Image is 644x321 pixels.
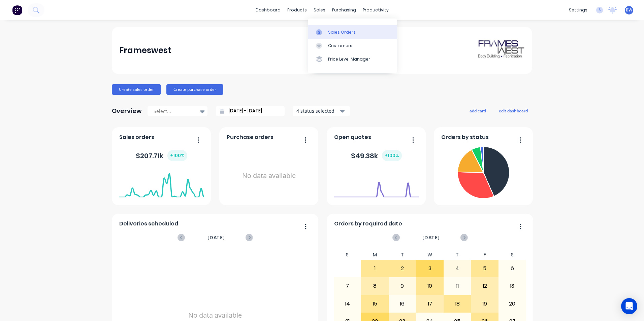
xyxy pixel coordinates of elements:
[471,278,498,294] div: 12
[444,250,471,260] div: T
[227,133,273,141] span: Purchase orders
[12,5,22,15] img: Factory
[621,298,637,314] div: Open Intercom Messenger
[416,250,444,260] div: W
[166,84,223,95] button: Create purchase order
[207,234,225,241] span: [DATE]
[296,107,339,114] div: 4 status selected
[444,260,471,277] div: 4
[416,260,443,277] div: 3
[361,250,389,260] div: M
[328,56,370,62] div: Price Level Manager
[119,220,178,228] span: Deliveries scheduled
[252,5,284,15] a: dashboard
[499,295,526,312] div: 20
[444,295,471,312] div: 18
[308,25,397,39] a: Sales Orders
[119,133,154,141] span: Sales orders
[494,106,532,115] button: edit dashboard
[167,150,187,161] div: + 100 %
[389,278,416,294] div: 9
[361,295,388,312] div: 15
[422,234,440,241] span: [DATE]
[499,260,526,277] div: 6
[136,150,187,161] div: $ 207.71k
[471,250,498,260] div: F
[499,278,526,294] div: 13
[227,144,311,208] div: No data available
[566,5,591,15] div: settings
[284,5,310,15] div: products
[119,44,171,57] div: Frameswest
[308,52,397,66] a: Price Level Manager
[328,43,352,49] div: Customers
[471,295,498,312] div: 19
[465,106,490,115] button: add card
[351,150,402,161] div: $ 49.38k
[389,295,416,312] div: 16
[389,250,416,260] div: T
[310,5,329,15] div: sales
[334,220,402,228] span: Orders by required date
[334,278,361,294] div: 7
[361,278,388,294] div: 8
[441,133,489,141] span: Orders by status
[361,260,388,277] div: 1
[416,278,443,294] div: 10
[389,260,416,277] div: 2
[334,295,361,312] div: 14
[471,260,498,277] div: 5
[416,295,443,312] div: 17
[112,104,142,118] div: Overview
[382,150,402,161] div: + 100 %
[329,5,359,15] div: purchasing
[334,250,361,260] div: S
[334,133,371,141] span: Open quotes
[328,29,356,35] div: Sales Orders
[293,106,350,116] button: 4 status selected
[308,39,397,52] a: Customers
[478,39,525,62] img: Frameswest
[112,84,161,95] button: Create sales order
[626,7,632,13] span: BW
[444,278,471,294] div: 11
[359,5,392,15] div: productivity
[498,250,526,260] div: S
